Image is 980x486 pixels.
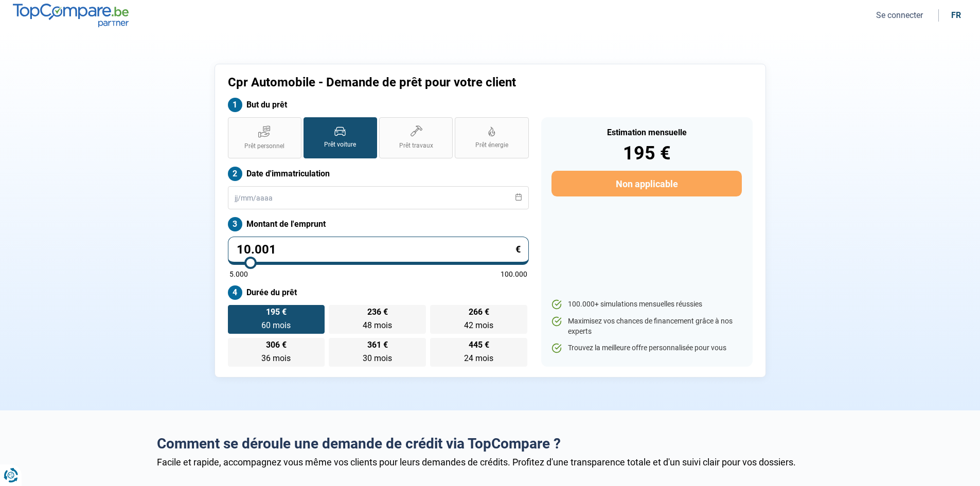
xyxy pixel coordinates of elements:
span: 361 € [367,341,388,349]
span: Prêt énergie [475,141,508,150]
span: 36 mois [261,353,291,363]
label: But du prêt [228,98,529,112]
button: Se connecter [873,10,926,21]
span: 60 mois [261,320,291,330]
span: 5.000 [229,271,248,278]
div: fr [951,10,961,20]
label: Durée du prêt [228,285,529,300]
div: Facile et rapide, accompagnez vous même vos clients pour leurs demandes de crédits. Profitez d'un... [157,457,824,467]
span: € [515,245,521,254]
span: 445 € [469,341,489,349]
h1: Cpr Automobile - Demande de prêt pour votre client [228,75,618,90]
span: 42 mois [464,320,493,330]
span: Prêt travaux [399,141,433,150]
label: Date d'immatriculation [228,167,529,181]
label: Montant de l'emprunt [228,217,529,231]
span: 30 mois [363,353,392,363]
span: 48 mois [363,320,392,330]
li: Trouvez la meilleure offre personnalisée pour vous [551,343,741,353]
img: TopCompare.be [13,4,129,27]
span: 306 € [266,341,287,349]
span: Prêt personnel [244,142,284,151]
li: Maximisez vos chances de financement grâce à nos experts [551,316,741,336]
span: 266 € [469,308,489,316]
h2: Comment se déroule une demande de crédit via TopCompare ? [157,435,824,453]
div: 195 € [551,144,741,163]
div: Estimation mensuelle [551,129,741,137]
button: Non applicable [551,171,741,196]
li: 100.000+ simulations mensuelles réussies [551,299,741,310]
input: jj/mm/aaaa [228,186,529,209]
span: 100.000 [501,271,527,278]
span: 195 € [266,308,287,316]
span: 24 mois [464,353,493,363]
span: Prêt voiture [324,140,356,149]
span: 236 € [367,308,388,316]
